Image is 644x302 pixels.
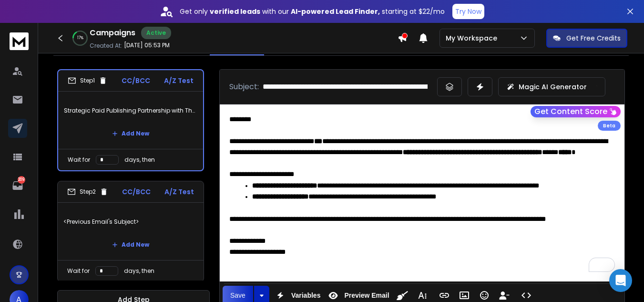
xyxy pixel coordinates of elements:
[289,292,323,300] span: Variables
[90,27,135,39] h1: Campaigns
[104,235,157,254] button: Add New
[598,121,621,131] div: Beta
[220,104,624,281] div: To enrich screen reader interactions, please activate Accessibility in Grammarly extension settings
[63,208,198,235] p: <Previous Email's Subject>
[164,187,194,197] p: A/Z Test
[180,7,445,16] p: Get only with our starting at $22/mo
[67,267,90,275] p: Wait for
[67,187,108,196] div: Step 2
[519,82,587,92] p: Magic AI Generator
[124,42,170,49] p: [DATE] 05:53 PM
[90,42,122,50] p: Created At:
[18,176,25,184] p: 209
[229,81,259,93] p: Subject:
[452,4,484,19] button: Try Now
[122,187,151,197] p: CC/BCC
[291,7,380,16] strong: AI-powered Lead Finder,
[546,29,627,48] button: Get Free Credits
[68,156,90,164] p: Wait for
[10,32,29,50] img: logo
[210,7,260,16] strong: verified leads
[342,292,391,300] span: Preview Email
[609,269,632,292] div: Open Intercom Messenger
[498,77,605,96] button: Magic AI Generator
[164,76,194,85] p: A/Z Test
[124,267,154,275] p: days, then
[455,7,481,16] p: Try Now
[8,176,27,195] a: 209
[122,76,150,85] p: CC/BCC
[104,124,157,143] button: Add New
[77,35,83,41] p: 17 %
[566,33,621,43] p: Get Free Credits
[57,69,204,171] li: Step1CC/BCCA/Z TestStrategic Paid Publishing Partnership with ThecryptoupdatesAdd NewWait fordays...
[446,33,501,43] p: My Workspace
[124,156,155,164] p: days, then
[68,76,107,85] div: Step 1
[64,97,197,124] p: Strategic Paid Publishing Partnership with Thecryptoupdates
[141,27,171,39] div: Active
[57,181,204,282] li: Step2CC/BCCA/Z Test<Previous Email's Subject>Add NewWait fordays, then
[531,106,621,117] button: Get Content Score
